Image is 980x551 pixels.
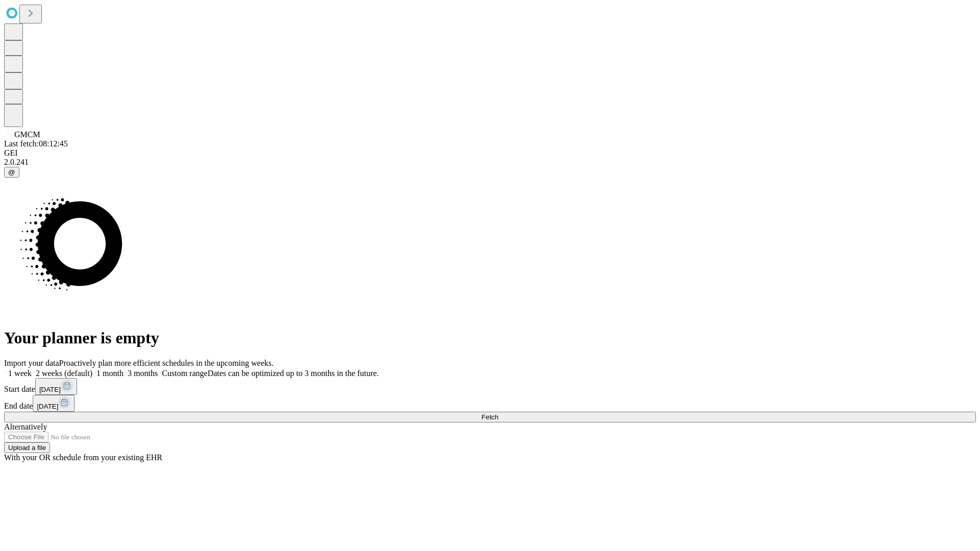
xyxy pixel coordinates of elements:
[481,413,498,421] span: Fetch
[4,378,976,395] div: Start date
[14,130,40,139] span: GMCM
[36,369,92,378] span: 2 weeks (default)
[4,412,976,422] button: Fetch
[4,139,68,148] span: Last fetch: 08:12:45
[4,453,162,462] span: With your OR schedule from your existing EHR
[33,395,75,412] button: [DATE]
[128,369,158,378] span: 3 months
[4,359,59,367] span: Import your data
[35,378,77,395] button: [DATE]
[4,167,19,178] button: @
[8,369,32,378] span: 1 week
[208,369,379,378] span: Dates can be optimized up to 3 months in the future.
[59,359,274,367] span: Proactively plan more efficient schedules in the upcoming weeks.
[4,158,976,167] div: 2.0.241
[4,395,976,412] div: End date
[4,422,47,431] span: Alternatively
[96,369,124,378] span: 1 month
[4,329,976,347] h1: Your planner is empty
[8,168,15,176] span: @
[39,386,61,393] span: [DATE]
[4,148,976,158] div: GEI
[4,442,50,453] button: Upload a file
[37,403,58,410] span: [DATE]
[162,369,207,378] span: Custom range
